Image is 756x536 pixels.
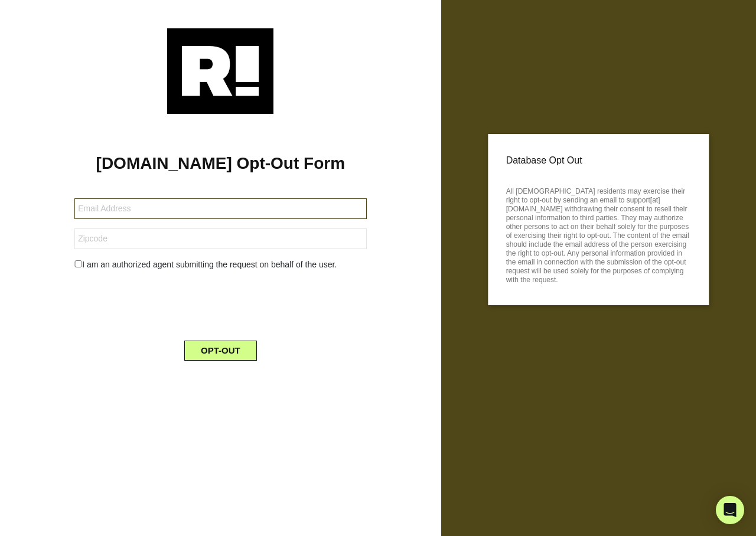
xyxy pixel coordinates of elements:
div: I am an authorized agent submitting the request on behalf of the user. [66,259,375,271]
input: Zipcode [74,228,366,249]
div: Open Intercom Messenger [716,496,744,524]
iframe: reCAPTCHA [131,280,310,326]
h1: [DOMAIN_NAME] Opt-Out Form [18,153,423,174]
p: All [DEMOGRAPHIC_DATA] residents may exercise their right to opt-out by sending an email to suppo... [506,184,691,285]
img: Retention.com [167,28,273,114]
input: Email Address [74,198,366,219]
p: Database Opt Out [506,152,691,169]
button: OPT-OUT [184,341,257,361]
